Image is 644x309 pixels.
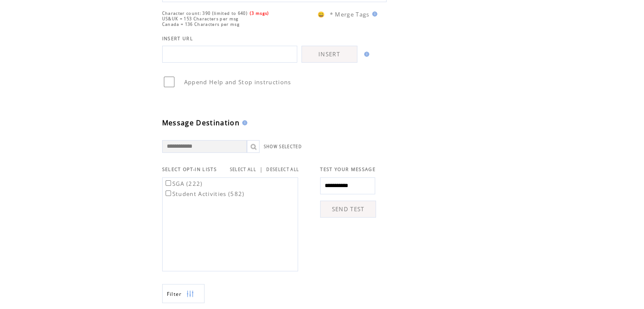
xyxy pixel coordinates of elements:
span: Message Destination [162,118,240,127]
img: help.gif [370,11,377,17]
input: SGA (222) [166,180,171,186]
img: help.gif [362,52,369,57]
label: SGA (222) [164,180,203,188]
span: Show filters [167,290,182,298]
img: help.gif [240,120,247,125]
span: INSERT URL [162,36,193,41]
span: Append Help and Stop instructions [184,78,291,86]
a: SHOW SELECTED [264,144,302,149]
span: Canada = 136 Characters per msg [162,22,240,27]
span: SELECT OPT-IN LISTS [162,166,217,172]
img: filters.png [186,284,194,303]
input: Student Activities (582) [166,190,171,196]
span: Character count: 390 (limited to 640) [162,11,248,16]
span: TEST YOUR MESSAGE [320,166,376,172]
span: 😀 [318,11,325,18]
a: Filter [162,284,205,303]
a: SELECT ALL [230,167,256,172]
a: INSERT [301,46,357,63]
a: DESELECT ALL [266,167,299,172]
span: US&UK = 153 Characters per msg [162,16,239,22]
a: SEND TEST [320,201,376,218]
span: (3 msgs) [250,11,269,16]
span: * Merge Tags [330,11,370,18]
span: | [260,166,263,173]
label: Student Activities (582) [164,190,245,198]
